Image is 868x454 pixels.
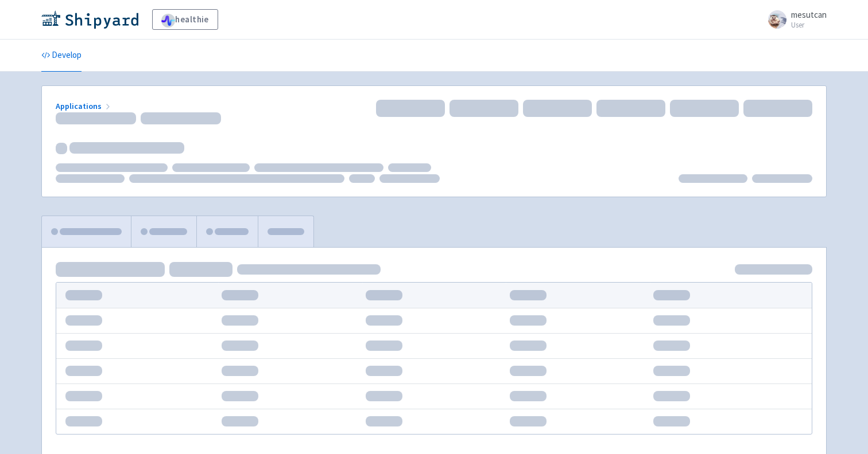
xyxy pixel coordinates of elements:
[791,21,827,29] small: User
[152,9,218,30] a: healthie
[791,9,827,20] span: mesutcan
[56,101,113,111] a: Applications
[41,40,82,72] a: Develop
[761,10,827,29] a: mesutcan User
[41,10,138,29] img: Shipyard logo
